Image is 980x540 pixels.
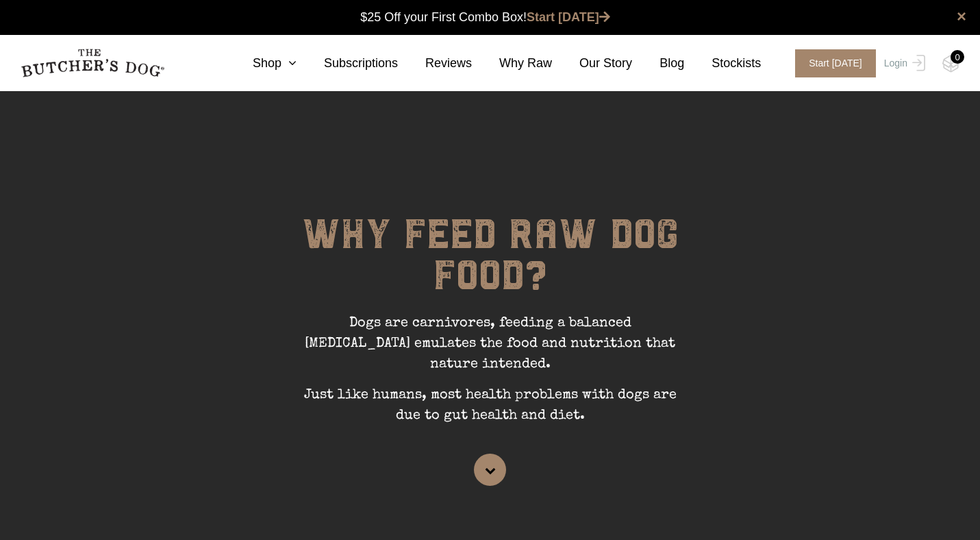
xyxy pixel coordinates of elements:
a: Blog [632,54,684,73]
a: Start [DATE] [781,49,881,77]
a: Our Story [552,54,632,73]
h1: WHY FEED RAW DOG FOOD? [285,214,696,313]
a: Why Raw [472,54,552,73]
span: Start [DATE] [795,49,876,77]
img: TBD_Cart-Empty.png [942,55,959,73]
a: Start [DATE] [527,10,610,24]
a: Reviews [398,54,472,73]
div: 0 [951,50,964,64]
a: Subscriptions [297,54,398,73]
a: Shop [225,54,297,73]
a: Login [881,49,925,77]
p: Just like humans, most health problems with dogs are due to gut health and diet. [285,385,696,437]
a: Stockists [684,54,761,73]
a: close [957,8,966,25]
p: Dogs are carnivores, feeding a balanced [MEDICAL_DATA] emulates the food and nutrition that natur... [285,313,696,385]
